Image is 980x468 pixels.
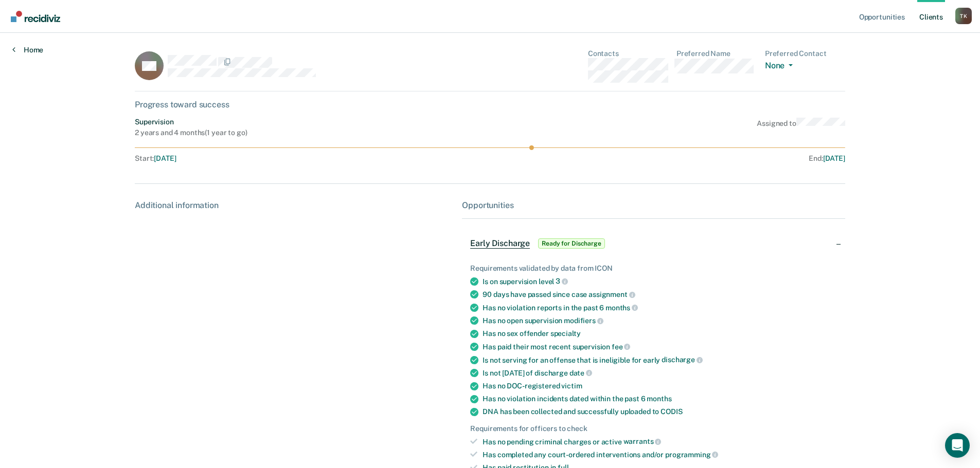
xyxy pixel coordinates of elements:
[483,277,836,286] div: Is on supervision level
[483,407,836,416] div: DNA has been collected and successfully uploaded to
[647,395,671,403] span: months
[11,11,60,22] img: Recidiviz
[676,49,757,58] dt: Preferred Name
[623,437,662,445] span: warrants
[462,200,845,210] div: Opportunities
[612,343,630,351] span: fee
[823,154,845,162] span: [DATE]
[483,382,836,390] div: Has no DOC-registered
[662,355,703,364] span: discharge
[135,128,247,137] div: 2 years and 4 months ( 1 year to go )
[955,8,972,24] div: T K
[483,342,836,351] div: Has paid their most recent supervision
[945,433,970,458] div: Open Intercom Messenger
[483,355,836,365] div: Is not serving for an offense that is ineligible for early
[605,304,638,312] span: months
[564,316,603,325] span: modifiers
[494,154,845,163] div: End :
[588,49,668,58] dt: Contacts
[569,369,592,377] span: date
[483,316,836,325] div: Has no open supervision
[483,395,836,403] div: Has no violation incidents dated within the past 6
[12,45,43,54] a: Home
[135,200,454,210] div: Additional information
[483,303,836,312] div: Has no violation reports in the past 6
[550,329,581,338] span: specialty
[757,118,845,137] div: Assigned to
[561,382,582,390] span: victim
[538,238,605,249] span: Ready for Discharge
[135,118,247,126] div: Supervision
[955,8,972,24] button: Profile dropdown button
[665,451,718,459] span: programming
[483,290,836,299] div: 90 days have passed since case
[661,407,682,416] span: CODIS
[462,227,845,260] div: Early DischargeReady for Discharge
[483,437,836,446] div: Has no pending criminal charges or active
[470,238,530,249] span: Early Discharge
[765,49,845,58] dt: Preferred Contact
[135,100,845,109] div: Progress toward success
[154,154,176,162] span: [DATE]
[470,424,836,433] div: Requirements for officers to check
[135,154,490,163] div: Start :
[483,368,836,378] div: Is not [DATE] of discharge
[765,61,797,72] button: None
[589,290,635,298] span: assignment
[470,264,836,273] div: Requirements validated by data from ICON
[556,277,568,285] span: 3
[483,329,836,338] div: Has no sex offender
[483,450,836,459] div: Has completed any court-ordered interventions and/or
